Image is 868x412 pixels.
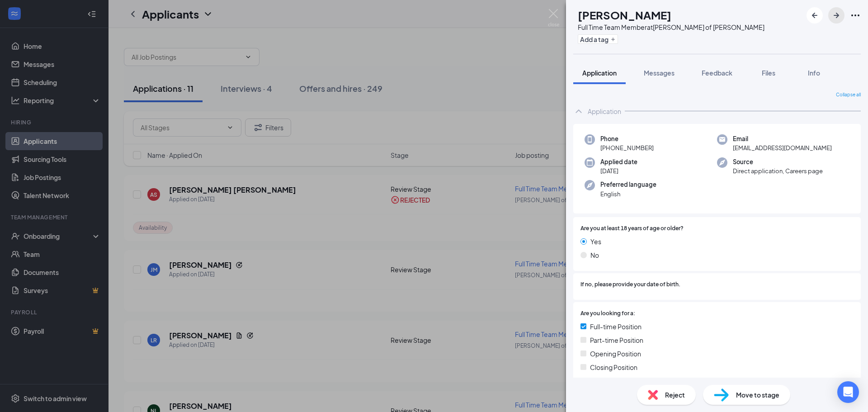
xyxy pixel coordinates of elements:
span: Direct application, Careers page [733,166,823,175]
button: ArrowRight [828,7,844,24]
span: [DATE] [600,166,637,175]
span: [EMAIL_ADDRESS][DOMAIN_NAME] [733,143,832,152]
span: Phone [600,134,654,143]
svg: ArrowLeftNew [809,10,820,21]
span: Move to stage [736,390,779,400]
span: Files [762,69,775,77]
h1: [PERSON_NAME] [578,7,671,23]
div: Full Time Team Member at [PERSON_NAME] of [PERSON_NAME] [578,23,764,32]
button: ArrowLeftNew [807,7,823,24]
span: Full-time Position [590,322,642,331]
span: Collapse all [836,91,861,99]
svg: ChevronUp [573,106,584,117]
span: English [600,189,656,199]
span: Source [733,157,823,166]
div: Application [588,107,621,116]
button: PlusAdd a tag [578,34,618,44]
span: Applied date [600,157,637,166]
span: Feedback [702,69,732,77]
svg: ArrowRight [831,10,842,21]
span: Are you at least 18 years of age or older? [580,224,684,233]
span: Reject [665,390,685,400]
svg: Ellipses [850,10,861,21]
div: Open Intercom Messenger [837,381,859,403]
span: Application [582,69,617,77]
span: Closing Position [590,362,637,372]
span: Are you looking for a: [580,309,635,318]
span: No [590,250,599,260]
span: Messages [644,69,675,77]
span: Info [808,69,820,77]
span: [PHONE_NUMBER] [600,143,654,152]
span: If no, please provide your date of birth. [580,280,680,289]
span: Yes [590,237,601,246]
span: Part-time Position [590,335,643,345]
span: Opening Position [590,349,641,359]
span: Email [733,134,832,143]
svg: Plus [610,37,616,42]
span: Preferred language [600,180,656,189]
